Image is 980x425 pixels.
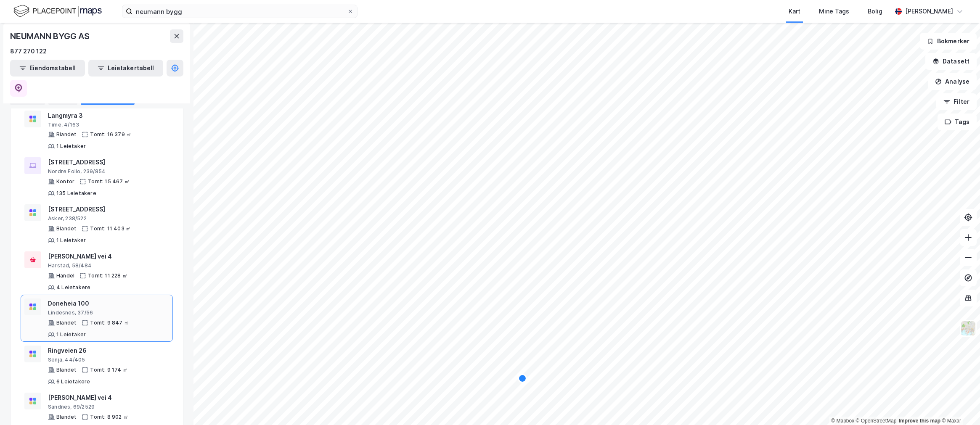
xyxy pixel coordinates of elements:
[936,93,977,110] button: Filter
[519,375,526,382] div: Map marker
[56,272,74,279] div: Handel
[48,111,169,121] div: Langmyra 3
[88,272,127,279] div: Tomt: 11 228 ㎡
[56,225,77,232] div: Blandet
[90,414,128,420] div: Tomt: 8 902 ㎡
[88,178,130,185] div: Tomt: 15 467 ㎡
[56,414,77,420] div: Blandet
[88,60,163,77] button: Leietakertabell
[920,33,977,50] button: Bokmerker
[905,6,953,16] div: [PERSON_NAME]
[48,262,169,269] div: Harstad, 58/484
[48,121,169,128] div: Time, 4/163
[48,356,169,363] div: Senja, 44/405
[48,298,169,309] div: Doneheia 100
[13,4,102,18] img: logo.f888ab2527a4732fd821a326f86c7f29.svg
[48,204,169,214] div: [STREET_ADDRESS]
[90,131,131,138] div: Tomt: 16 379 ㎡
[56,378,90,385] div: 6 Leietakere
[899,418,940,424] a: Improve this map
[925,53,977,70] button: Datasett
[819,6,849,16] div: Mine Tags
[56,319,77,326] div: Blandet
[56,284,90,291] div: 4 Leietakere
[789,6,800,16] div: Kart
[56,331,86,338] div: 1 Leietaker
[56,143,86,150] div: 1 Leietaker
[48,393,169,403] div: [PERSON_NAME] vei 4
[868,6,882,16] div: Bolig
[56,190,96,197] div: 135 Leietakere
[48,309,169,316] div: Lindesnes, 37/56
[928,73,977,90] button: Analyse
[48,251,169,261] div: [PERSON_NAME] vei 4
[48,346,169,356] div: Ringveien 26
[48,215,169,222] div: Asker, 238/522
[90,319,129,326] div: Tomt: 9 847 ㎡
[56,237,86,244] div: 1 Leietaker
[48,168,169,175] div: Nordre Follo, 239/854
[56,367,77,373] div: Blandet
[938,385,980,425] div: Kontrollprogram for chat
[132,5,347,18] input: Søk på adresse, matrikkel, gårdeiere, leietakere eller personer
[56,131,77,138] div: Blandet
[960,320,976,336] img: Z
[856,418,897,424] a: OpenStreetMap
[938,385,980,425] iframe: Chat Widget
[48,157,169,167] div: [STREET_ADDRESS]
[90,367,128,373] div: Tomt: 9 174 ㎡
[48,404,169,410] div: Sandnes, 69/2529
[56,178,74,185] div: Kontor
[10,29,91,43] div: NEUMANN BYGG AS
[831,418,854,424] a: Mapbox
[10,46,47,56] div: 877 270 122
[10,60,85,77] button: Eiendomstabell
[90,225,131,232] div: Tomt: 11 403 ㎡
[938,114,977,130] button: Tags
